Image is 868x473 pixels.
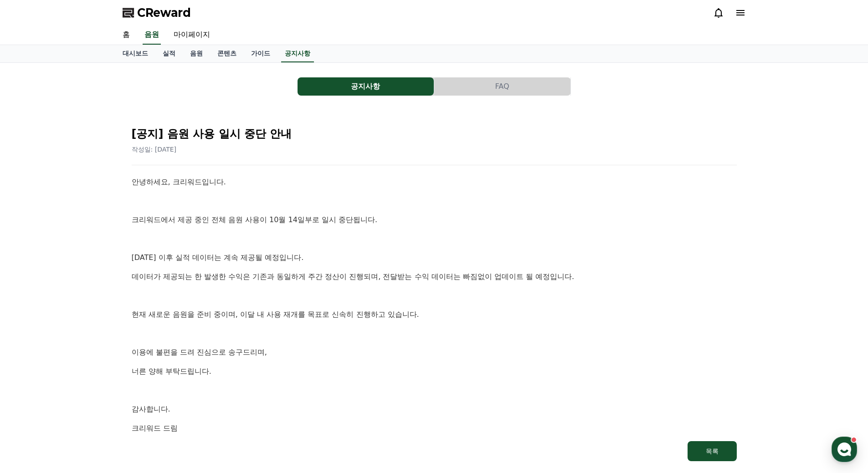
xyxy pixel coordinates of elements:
button: FAQ [434,77,570,96]
a: 공지사항 [281,45,314,62]
p: 이용에 불편을 드려 진심으로 송구드리며, [132,346,737,358]
a: 가이드 [244,45,277,62]
a: 목록 [132,441,737,461]
p: 크리워드에서 제공 중인 전체 음원 사용이 10월 14일부로 일시 중단됩니다. [132,214,737,226]
a: 음원 [143,25,161,45]
a: 실적 [155,45,183,62]
p: 감사합니다. [132,403,737,415]
div: 목록 [706,447,719,456]
p: [DATE] 이후 실적 데이터는 계속 제공될 예정입니다. [132,252,737,264]
button: 공지사항 [298,77,434,96]
p: 현재 새로운 음원을 준비 중이며, 이달 내 사용 재개를 목표로 신속히 진행하고 있습니다. [132,309,737,320]
button: 목록 [688,441,737,461]
span: 작성일: [DATE] [132,146,177,153]
a: 마이페이지 [166,25,217,45]
a: 대시보드 [115,45,155,62]
p: 데이터가 제공되는 한 발생한 수익은 기존과 동일하게 주간 정산이 진행되며, 전달받는 수익 데이터는 빠짐없이 업데이트 될 예정입니다. [132,271,737,283]
h2: [공지] 음원 사용 일시 중단 안내 [132,127,737,141]
a: 음원 [183,45,210,62]
p: 크리워드 드림 [132,422,737,434]
p: 너른 양해 부탁드립니다. [132,366,737,377]
a: 콘텐츠 [210,45,244,62]
a: CReward [123,5,191,20]
p: 안녕하세요, 크리워드입니다. [132,176,737,188]
span: CReward [137,5,191,20]
a: 홈 [115,25,137,45]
